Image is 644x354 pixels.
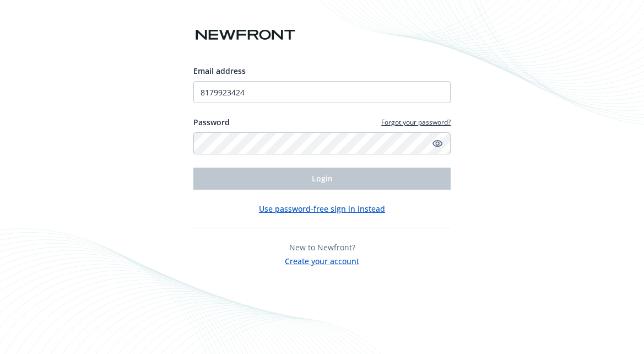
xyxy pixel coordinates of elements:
[193,81,451,103] input: Enter your email
[193,116,230,128] label: Password
[193,132,451,154] input: Enter your password
[312,173,333,184] span: Login
[289,242,355,253] span: New to Newfront?
[381,117,451,127] a: Forgot your password?
[259,203,385,214] button: Use password-free sign in instead
[431,137,444,150] a: Show password
[193,25,297,45] img: Newfront logo
[193,168,451,190] button: Login
[285,253,359,267] button: Create your account
[193,66,246,76] span: Email address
